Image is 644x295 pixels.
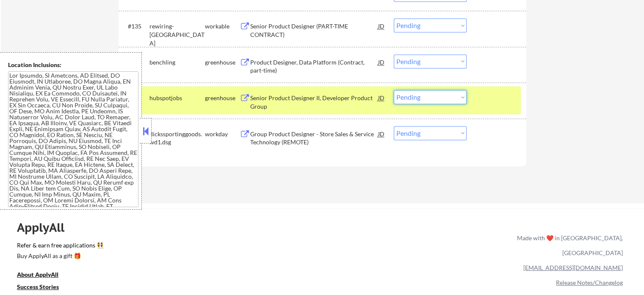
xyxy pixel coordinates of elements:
a: Refer & earn free applications 👯‍♀️ [17,242,340,251]
div: benchling [149,58,205,67]
div: rewiring-[GEOGRAPHIC_DATA] [149,22,205,47]
a: Success Stories [17,282,70,293]
div: JD [377,18,386,34]
div: greenhouse [205,94,240,102]
div: workable [205,22,240,31]
div: JD [377,90,386,105]
a: About ApplyAll [17,270,70,281]
div: JD [377,126,386,141]
div: greenhouse [205,58,240,67]
div: workday [205,130,240,138]
a: [EMAIL_ADDRESS][DOMAIN_NAME] [523,264,623,271]
div: #135 [128,22,143,31]
div: ApplyAll [17,220,74,235]
div: hubspotjobs [149,94,205,102]
div: Senior Product Designer (PART-TIME CONTRACT) [250,22,378,39]
div: Location Inclusions: [8,61,138,69]
div: JD [377,54,386,70]
div: dickssportinggoods.wd1.dsg [149,130,205,146]
div: Buy ApplyAll as a gift 🎁 [17,253,102,259]
u: About ApplyAll [17,271,58,278]
div: Made with ❤️ in [GEOGRAPHIC_DATA], [GEOGRAPHIC_DATA] [514,230,623,260]
a: Release Notes/Changelog [556,279,623,286]
a: Buy ApplyAll as a gift 🎁 [17,251,102,262]
u: Success Stories [17,283,59,290]
div: Group Product Designer - Store Sales & Service Technology (REMOTE) [250,130,378,146]
div: Senior Product Designer II, Developer Product Group [250,94,378,110]
div: Product Designer, Data Platform (Contract, part-time) [250,58,378,75]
